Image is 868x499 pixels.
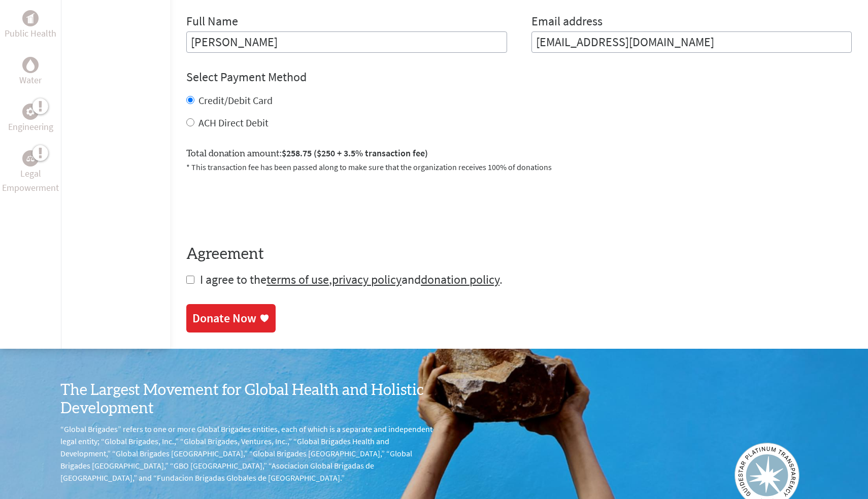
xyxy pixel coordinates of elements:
div: Engineering [22,104,39,120]
img: Public Health [26,13,35,23]
p: Legal Empowerment [2,167,59,195]
span: $258.75 ($250 + 3.5% transaction fee) [282,147,428,159]
p: “Global Brigades” refers to one or more Global Brigades entities, each of which is a separate and... [60,423,434,484]
a: WaterWater [19,57,42,87]
label: ACH Direct Debit [198,116,269,129]
span: I agree to the , and . [200,272,503,287]
h3: The Largest Movement for Global Health and Holistic Development [60,381,434,418]
a: Public HealthPublic Health [5,10,56,41]
p: Public Health [5,26,56,41]
a: EngineeringEngineering [8,104,53,134]
img: Water [26,59,35,71]
input: Your Email [531,31,852,53]
div: Public Health [22,10,39,26]
h4: Select Payment Method [186,69,852,85]
p: * This transaction fee has been passed along to make sure that the organization receives 100% of ... [186,161,852,173]
div: Donate Now [192,310,256,326]
label: Full Name [186,13,238,31]
p: Engineering [8,120,53,134]
div: Legal Empowerment [22,150,39,167]
img: Legal Empowerment [26,155,35,161]
p: Water [19,73,42,87]
label: Total donation amount: [186,146,428,161]
iframe: reCAPTCHA [186,185,341,225]
h4: Agreement [186,245,852,263]
label: Email address [531,13,603,31]
label: Credit/Debit Card [198,94,273,107]
a: terms of use [266,272,329,287]
img: Engineering [26,108,35,116]
input: Enter Full Name [186,31,507,53]
a: donation policy [421,272,499,287]
div: Water [22,57,39,73]
a: Donate Now [186,304,276,332]
a: Legal EmpowermentLegal Empowerment [2,150,59,195]
a: privacy policy [332,272,402,287]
